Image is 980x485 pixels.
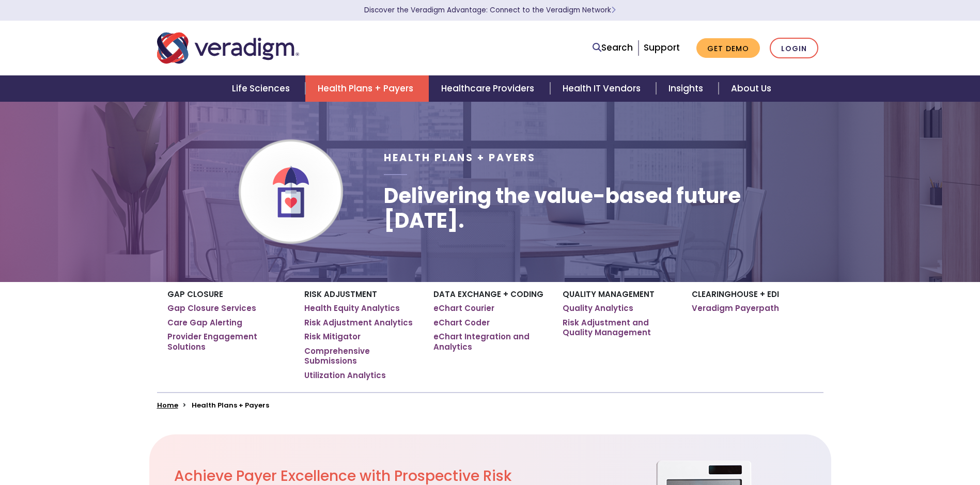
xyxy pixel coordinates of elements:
[593,41,633,55] a: Search
[167,303,256,314] a: Gap Closure Services
[304,303,400,314] a: Health Equity Analytics
[167,332,289,352] a: Provider Engagement Solutions
[656,75,719,102] a: Insights
[550,75,656,102] a: Health IT Vendors
[304,370,386,381] a: Utilization Analytics
[384,183,823,233] h1: Delivering the value-based future [DATE].
[692,303,779,314] a: Veradigm Payerpath
[770,38,818,59] a: Login
[719,75,784,102] a: About Us
[644,41,680,54] a: Support
[304,346,418,366] a: Comprehensive Submissions
[433,318,490,328] a: eChart Coder
[364,5,616,15] a: Discover the Veradigm Advantage: Connect to the Veradigm NetworkLearn More
[611,5,616,15] span: Learn More
[304,318,413,328] a: Risk Adjustment Analytics
[304,332,361,342] a: Risk Mitigator
[220,75,305,102] a: Life Sciences
[167,318,242,328] a: Care Gap Alerting
[384,151,536,165] span: Health Plans + Payers
[429,75,550,102] a: Healthcare Providers
[563,318,676,338] a: Risk Adjustment and Quality Management
[433,303,494,314] a: eChart Courier
[563,303,633,314] a: Quality Analytics
[305,75,429,102] a: Health Plans + Payers
[696,38,760,58] a: Get Demo
[433,332,547,352] a: eChart Integration and Analytics
[157,31,299,65] img: Veradigm logo
[157,400,178,410] a: Home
